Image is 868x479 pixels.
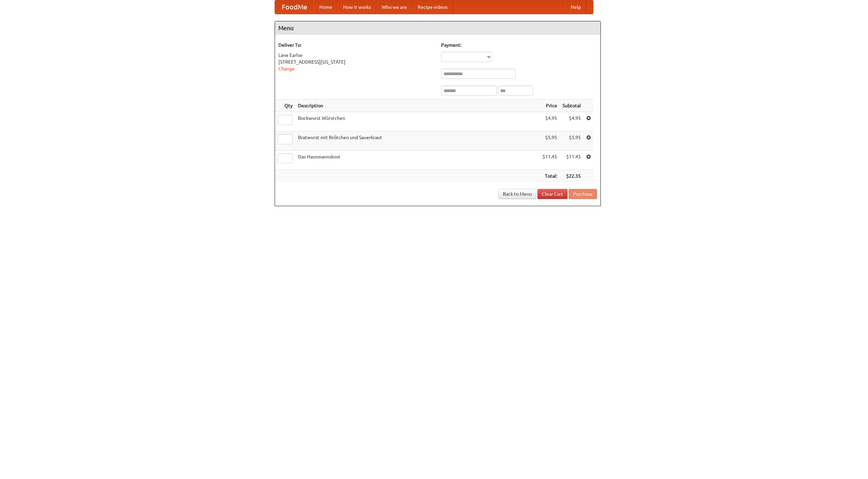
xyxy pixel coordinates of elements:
[560,170,584,182] th: $22.35
[275,21,600,35] h4: Menu
[412,0,453,14] a: Recipe videos
[275,100,295,112] th: Qty
[560,151,584,170] td: $11.45
[275,0,314,14] a: FoodMe
[295,100,540,112] th: Description
[569,189,597,199] button: Purchase
[278,52,434,59] div: Lane Earlse
[441,42,597,48] h5: Payment:
[278,42,434,48] h5: Deliver To:
[565,0,586,14] a: Help
[314,0,338,14] a: Home
[537,189,568,199] a: Clear Cart
[540,100,560,112] th: Price
[278,59,434,65] div: [STREET_ADDRESS][US_STATE]
[540,131,560,151] td: $5.95
[560,100,584,112] th: Subtotal
[498,189,536,199] a: Back to Menu
[295,131,540,151] td: Bratwurst mit Brötchen und Sauerkraut
[278,66,295,71] a: Change
[295,151,540,170] td: Das Hausmannskost
[560,112,584,131] td: $4.95
[376,0,412,14] a: Who we are
[338,0,376,14] a: How it works
[560,131,584,151] td: $5.95
[295,112,540,131] td: Bockwurst Würstchen
[540,170,560,182] th: Total:
[540,151,560,170] td: $11.45
[540,112,560,131] td: $4.95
